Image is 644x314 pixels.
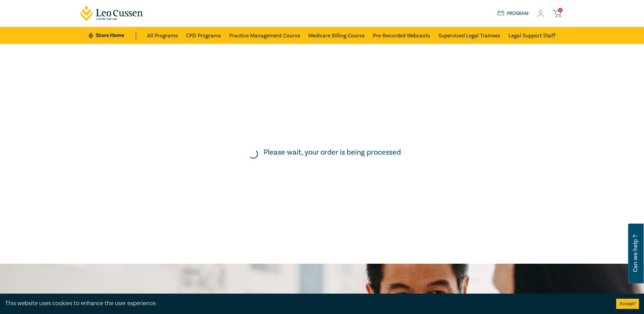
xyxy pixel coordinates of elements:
[186,27,221,44] a: CPD Programs
[5,299,606,308] div: This website uses cookies to enhance the user experience.
[632,228,639,279] span: Can we help ?
[147,27,178,44] a: All Programs
[509,27,555,44] a: Legal Support Staff
[558,8,563,12] span: 0
[89,32,136,39] a: Store Home
[263,148,401,157] h5: Please wait, your order is being processed
[229,27,300,44] a: Practice Management Course
[438,27,500,44] a: Supervised Legal Trainees
[308,27,365,44] a: Medicare Billing Course
[373,27,430,44] a: Pre-Recorded Webcasts
[497,10,529,17] a: Program
[616,299,639,309] button: Accept cookies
